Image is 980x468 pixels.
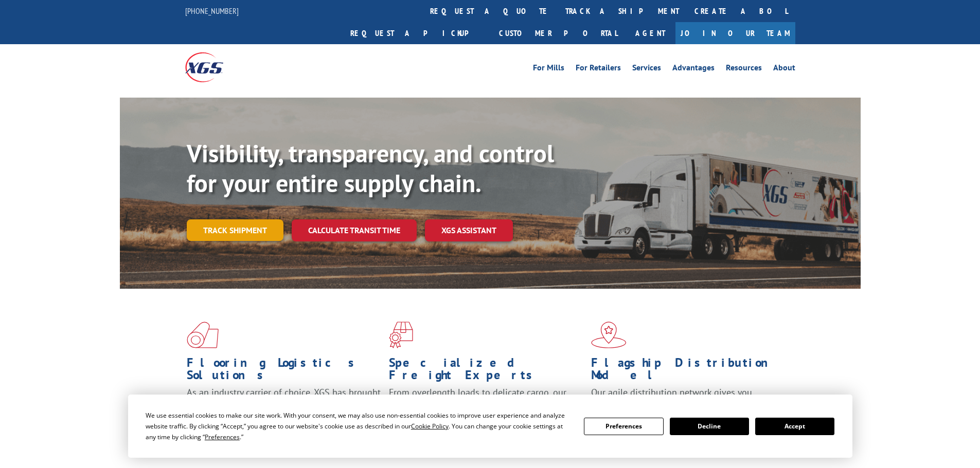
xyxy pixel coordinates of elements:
[632,64,661,75] a: Services
[591,322,627,348] img: xgs-icon-flagship-distribution-model-red
[591,386,780,410] span: Our agile distribution network gives you nationwide inventory management on demand.
[187,322,219,348] img: xgs-icon-total-supply-chain-intelligence-red
[670,418,749,435] button: Decline
[491,22,625,44] a: Customer Portal
[389,357,583,386] h1: Specialized Freight Experts
[533,64,564,75] a: For Mills
[128,395,852,458] div: Cookie Consent Prompt
[672,64,715,75] a: Advantages
[576,64,621,75] a: For Retailers
[755,418,834,435] button: Accept
[773,64,795,75] a: About
[205,433,240,441] span: Preferences
[411,422,449,430] span: Cookie Policy
[343,22,491,44] a: Request a pickup
[675,22,795,44] a: Join Our Team
[584,418,663,435] button: Preferences
[425,219,513,241] a: XGS ASSISTANT
[292,219,417,241] a: Calculate transit time
[146,410,572,442] div: We use essential cookies to make our site work. With your consent, we may also use non-essential ...
[389,322,413,348] img: xgs-icon-focused-on-flooring-red
[187,219,283,241] a: Track shipment
[187,137,554,199] b: Visibility, transparency, and control for your entire supply chain.
[187,386,381,423] span: As an industry carrier of choice, XGS has brought innovation and dedication to flooring logistics...
[185,6,239,16] a: [PHONE_NUMBER]
[625,22,675,44] a: Agent
[726,64,762,75] a: Resources
[389,386,583,432] p: From overlength loads to delicate cargo, our experienced staff knows the best way to move your fr...
[591,357,786,386] h1: Flagship Distribution Model
[187,357,381,386] h1: Flooring Logistics Solutions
